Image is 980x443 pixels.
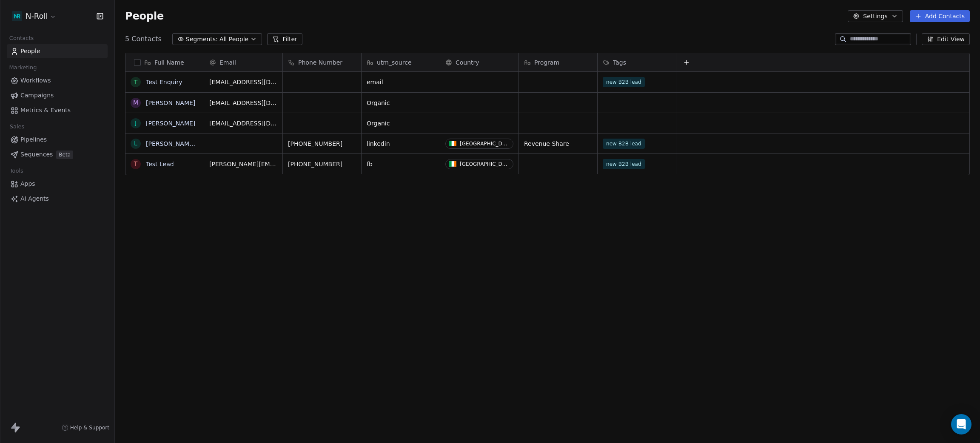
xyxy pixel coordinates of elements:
[62,424,109,431] a: Help & Support
[70,424,109,431] span: Help & Support
[367,160,435,168] span: fb
[362,53,440,71] div: utm_source
[20,179,35,188] span: Apps
[125,34,162,44] span: 5 Contacts
[26,11,48,22] span: N-Roll
[283,53,361,71] div: Phone Number
[613,58,626,67] span: Tags
[146,140,247,147] a: [PERSON_NAME]-[PERSON_NAME]
[7,133,108,147] a: Pipelines
[20,106,71,115] span: Metrics & Events
[219,35,248,44] span: All People
[377,58,412,67] span: utm_source
[146,120,195,127] a: [PERSON_NAME]
[135,119,137,128] div: J
[367,99,435,107] span: Organic
[20,47,40,56] span: People
[10,9,58,23] button: N-Roll
[367,119,435,128] span: Organic
[6,120,28,133] span: Sales
[209,160,277,168] span: [PERSON_NAME][EMAIL_ADDRESS][DOMAIN_NAME]
[7,148,108,162] a: SequencesBeta
[534,58,559,67] span: Program
[204,53,282,71] div: Email
[12,11,22,21] img: Profile%20Image%20(1).png
[951,414,971,434] div: Open Intercom Messenger
[603,77,645,87] span: new B2B lead
[204,72,970,423] div: grid
[20,91,54,100] span: Campaigns
[7,177,108,191] a: Apps
[7,88,108,102] a: Campaigns
[298,58,342,67] span: Phone Number
[146,99,195,106] a: [PERSON_NAME]
[519,53,597,71] div: Program
[186,35,218,44] span: Segments:
[219,58,236,67] span: Email
[367,139,435,148] span: linkedin
[125,72,204,423] div: grid
[134,139,137,148] div: L
[125,53,204,71] div: Full Name
[7,103,108,117] a: Metrics & Events
[267,33,302,45] button: Filter
[440,53,518,71] div: Country
[598,53,676,71] div: Tags
[367,78,435,86] span: email
[7,44,108,58] a: People
[20,76,51,85] span: Workflows
[209,119,277,128] span: [EMAIL_ADDRESS][DOMAIN_NAME]
[6,165,27,177] span: Tools
[922,33,970,45] button: Edit View
[134,78,138,87] div: T
[125,10,164,23] span: People
[6,32,37,45] span: Contacts
[146,79,182,85] a: Test Enquiry
[133,98,138,107] div: M
[20,135,47,144] span: Pipelines
[20,150,53,159] span: Sequences
[910,10,970,22] button: Add Contacts
[209,99,277,107] span: [EMAIL_ADDRESS][DOMAIN_NAME]
[603,139,645,149] span: new B2B lead
[7,74,108,88] a: Workflows
[56,151,73,159] span: Beta
[288,139,356,148] span: [PHONE_NUMBER]
[524,139,592,148] span: Revenue Share
[209,78,277,86] span: [EMAIL_ADDRESS][DOMAIN_NAME]
[456,58,479,67] span: Country
[146,161,174,168] a: Test Lead
[460,141,510,147] div: [GEOGRAPHIC_DATA]
[848,10,903,22] button: Settings
[6,61,40,74] span: Marketing
[20,194,49,203] span: AI Agents
[460,161,510,167] div: [GEOGRAPHIC_DATA]
[288,160,356,168] span: [PHONE_NUMBER]
[603,159,645,169] span: new B2B lead
[134,159,138,168] div: T
[154,58,184,67] span: Full Name
[7,192,108,206] a: AI Agents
